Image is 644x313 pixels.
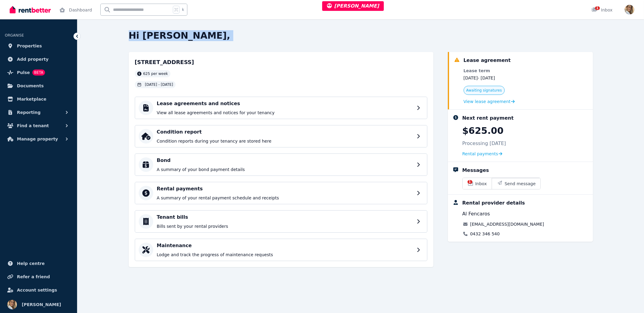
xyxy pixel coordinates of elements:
[182,7,184,12] span: k
[32,69,45,76] span: BETA
[475,181,487,187] span: Inbox
[135,58,194,66] h2: [STREET_ADDRESS]
[7,300,17,309] img: Jodie Cartmer
[492,178,541,189] button: Send message
[157,195,413,201] p: A summary of your rental payment schedule and receipts
[5,53,72,65] a: Add property
[5,40,72,52] a: Properties
[625,5,634,15] img: Jodie Cartmer
[17,273,50,280] span: Refer a friend
[17,135,58,143] span: Manage property
[470,231,500,237] a: 0432 346 540
[157,242,413,249] h4: Maintenance
[157,166,413,173] p: A summary of your bond payment details
[462,140,506,147] p: Processing [DATE]
[157,100,413,107] h4: Lease agreements and notices
[464,98,515,105] a: View lease agreement
[462,115,514,122] div: Next rent payment
[157,252,413,258] p: Lodge and track the progress of maintenance requests
[17,286,57,294] span: Account settings
[5,106,72,118] button: Reporting
[157,110,413,116] p: View all lease agreements and notices for your tenancy
[470,221,544,227] a: [EMAIL_ADDRESS][DOMAIN_NAME]
[5,66,72,79] a: PulseBETA
[464,75,515,81] dd: [DATE] - [DATE]
[17,260,45,267] span: Help centre
[145,82,173,87] span: [DATE] - [DATE]
[157,214,413,221] h4: Tenant bills
[464,98,511,105] span: View lease agreement
[129,30,593,41] h2: Hi [PERSON_NAME],
[5,284,72,296] a: Account settings
[157,128,413,136] h4: Condition report
[327,3,379,9] span: [PERSON_NAME]
[5,120,72,132] button: Find a tenant
[157,138,413,144] p: Condition reports during your tenancy are stored here
[157,223,413,229] p: Bills sent by your rental providers
[591,7,613,13] div: Inbox
[22,301,61,308] span: [PERSON_NAME]
[595,6,600,10] span: 1
[157,157,413,164] h4: Bond
[468,180,472,184] span: 1
[17,56,49,63] span: Add property
[5,33,24,37] span: ORGANISE
[5,271,72,283] a: Refer a friend
[17,95,46,103] span: Marketplace
[462,210,490,218] span: Al Fencaros
[464,57,511,64] div: Lease agreement
[17,42,42,50] span: Properties
[17,109,40,116] span: Reporting
[464,68,515,74] dt: Lease term
[5,257,72,269] a: Help centre
[462,167,489,174] div: Messages
[157,185,413,192] h4: Rental payments
[462,199,525,207] div: Rental provider details
[466,88,502,93] span: Awaiting signatures
[505,181,536,187] span: Send message
[143,71,168,76] span: 625 per week
[5,93,72,105] a: Marketplace
[5,133,72,145] button: Manage property
[17,82,44,89] span: Documents
[462,125,504,136] p: $625.00
[5,80,72,92] a: Documents
[462,151,498,157] span: Rental payments
[463,178,492,189] a: 1Inbox
[17,69,30,76] span: Pulse
[10,5,51,14] img: RentBetter
[17,122,49,129] span: Find a tenant
[462,151,503,157] a: Rental payments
